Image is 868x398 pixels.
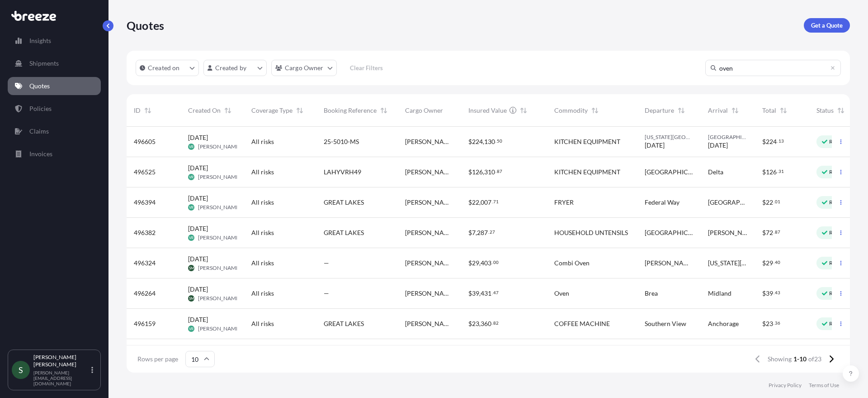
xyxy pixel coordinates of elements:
a: Quotes [8,77,101,95]
span: . [492,321,493,325]
span: 224 [766,139,777,145]
span: 496525 [134,168,156,177]
span: KITCHEN EQUIPMENT [554,137,620,146]
span: 00 [493,261,499,264]
span: Midland [708,289,731,298]
span: Showing [768,355,792,364]
span: [DATE] [188,194,208,203]
button: Sort [835,105,846,116]
p: Ready [829,138,844,145]
span: Status [816,106,834,115]
span: 22 [472,199,479,206]
p: Ready [829,229,844,236]
button: Sort [778,105,789,116]
span: Booking Reference [324,106,377,115]
span: $ [762,230,766,236]
span: of 23 [808,355,821,364]
p: Insights [29,36,51,45]
span: [DATE] [188,163,208,173]
span: . [495,170,496,173]
span: [DATE] [188,285,208,294]
a: Terms of Use [809,382,839,389]
span: FRYER [554,198,574,207]
span: 39 [766,290,773,297]
span: $ [762,321,766,327]
span: 82 [493,321,499,325]
span: Combi Oven [554,259,590,268]
span: [PERSON_NAME] Logistics [405,259,454,268]
span: , [476,230,477,236]
span: . [495,139,496,143]
span: [PERSON_NAME] [198,264,241,272]
span: 22 [766,199,773,206]
span: 25-5010-MS [324,137,359,146]
button: Sort [590,105,600,116]
span: 496159 [134,319,156,328]
p: Quotes [29,82,50,91]
span: S [19,365,23,374]
span: 31 [778,170,784,173]
span: GREAT LAKES [324,228,364,237]
span: KITCHEN EQUIPMENT [554,168,620,177]
span: 126 [766,169,777,175]
span: [DATE] [188,315,208,324]
span: VR [189,203,193,212]
span: 71 [493,200,499,203]
button: Sort [676,105,687,116]
p: [PERSON_NAME] [PERSON_NAME] [33,354,90,368]
button: createdOn Filter options [136,60,199,76]
span: . [777,139,778,143]
span: 224 [472,139,483,145]
span: Total [762,106,776,115]
span: [PERSON_NAME] [645,259,693,268]
p: [PERSON_NAME][EMAIL_ADDRESS][DOMAIN_NAME] [33,370,90,386]
input: Search Quote or Shipment ID... [705,60,841,76]
span: SM [189,294,194,303]
span: 496605 [134,137,156,146]
span: Southern View [645,319,686,328]
span: $ [468,321,472,327]
button: createdBy Filter options [203,60,267,76]
span: 29 [766,260,773,266]
span: — [324,259,329,268]
span: [PERSON_NAME] [198,143,241,150]
span: , [483,169,484,175]
span: , [483,139,484,145]
span: $ [468,199,472,206]
p: Policies [29,104,52,113]
span: All risks [251,259,274,268]
button: Sort [730,105,741,116]
span: 23 [472,321,479,327]
span: [PERSON_NAME] Logistics [405,289,454,298]
span: , [479,321,481,327]
span: $ [468,260,472,266]
span: . [492,261,493,264]
button: Sort [518,105,529,116]
span: Brea [645,289,658,298]
span: [GEOGRAPHIC_DATA] [645,228,693,237]
span: 36 [775,321,780,325]
span: $ [762,199,766,206]
span: [PERSON_NAME][GEOGRAPHIC_DATA] [708,228,748,237]
button: cargoOwner Filter options [271,60,337,76]
span: . [774,321,774,325]
span: [US_STATE][GEOGRAPHIC_DATA] [645,134,693,141]
span: 007 [481,199,491,206]
span: 87 [775,230,780,234]
span: GREAT LAKES [324,319,364,328]
span: $ [762,139,766,145]
span: [GEOGRAPHIC_DATA] [645,168,693,177]
p: Cargo Owner [285,63,324,72]
span: $ [468,169,472,175]
span: LAHYVRH49 [324,168,361,177]
span: 87 [497,170,502,173]
span: [DATE] [645,141,665,150]
button: Sort [378,105,389,116]
span: . [492,200,493,203]
span: 47 [493,291,499,294]
span: [US_STATE][GEOGRAPHIC_DATA] [708,259,748,268]
span: VR [189,233,193,242]
span: . [774,200,774,203]
span: — [324,289,329,298]
span: All risks [251,228,274,237]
